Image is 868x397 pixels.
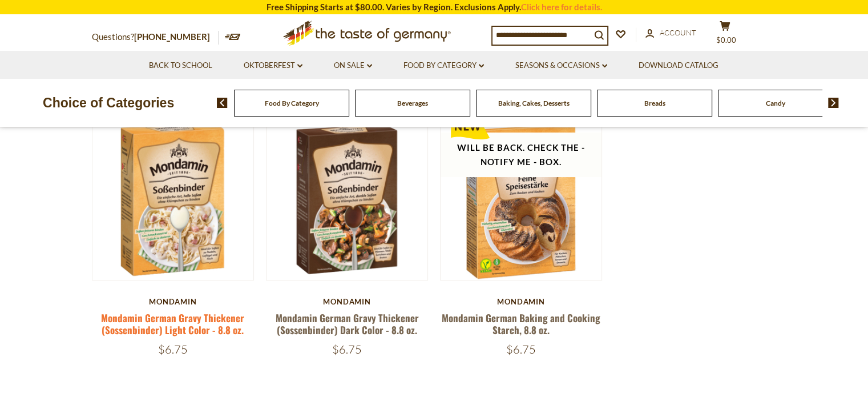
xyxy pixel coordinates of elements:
[397,99,428,107] a: Beverages
[158,342,188,356] span: $6.75
[645,27,696,39] a: Account
[92,297,255,306] div: Mondamin
[134,31,210,42] a: [PHONE_NUMBER]
[639,59,718,72] a: Download Catalog
[334,59,372,72] a: On Sale
[708,21,742,49] button: $0.00
[275,311,418,337] a: Mondamin German Gravy Thickener (Sossenbinder) Dark Color - 8.8 oz.
[217,98,228,108] img: previous arrow
[498,99,570,107] a: Baking, Cakes, Desserts
[716,35,736,45] span: $0.00
[92,118,254,280] img: Mondamin
[265,99,319,107] a: Food By Category
[442,311,600,337] a: Mondamin German Baking and Cooking Starch, 8.8 oz.
[101,311,244,337] a: Mondamin German Gravy Thickener (Sossenbinder) Light Color - 8.8 oz.
[149,59,212,72] a: Back to School
[644,99,665,107] a: Breads
[660,28,696,37] span: Account
[521,2,602,12] a: Click here for details.
[332,342,362,356] span: $6.75
[92,30,219,45] p: Questions?
[440,297,603,306] div: Mondamin
[766,99,785,107] a: Candy
[506,342,536,356] span: $6.75
[828,98,839,108] img: next arrow
[403,59,484,72] a: Food By Category
[244,59,302,72] a: Oktoberfest
[266,297,429,306] div: Mondamin
[441,118,602,280] img: Mondamin
[515,59,607,72] a: Seasons & Occasions
[267,118,428,280] img: Mondamin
